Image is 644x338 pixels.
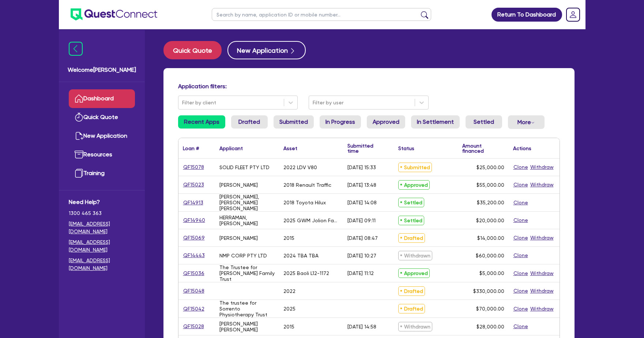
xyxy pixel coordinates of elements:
a: QF15078 [183,163,204,171]
div: 2022 [283,288,295,294]
span: Welcome [PERSON_NAME] [68,66,136,74]
div: Loan # [183,146,199,151]
button: Withdraw [530,181,554,189]
div: [PERSON_NAME] [219,182,258,188]
div: Asset [283,146,297,151]
a: Dropdown toggle [564,5,583,24]
div: [DATE] 08:47 [347,235,378,241]
button: Quick Quote [163,41,222,59]
button: Withdraw [530,287,554,295]
div: [DATE] 14:08 [347,200,377,205]
a: Approved [367,115,405,129]
button: Withdraw [530,305,554,313]
span: Settled [398,198,424,207]
div: Status [398,146,414,151]
span: Need Help? [69,198,135,207]
button: Clone [513,251,528,260]
span: Approved [398,180,430,190]
a: QF15023 [183,181,204,189]
input: Search by name, application ID or mobile number... [212,8,431,21]
button: Clone [513,163,528,171]
div: Applicant [219,146,243,151]
div: 2015 [283,235,294,241]
a: Recent Apps [178,115,225,129]
a: [EMAIL_ADDRESS][DOMAIN_NAME] [69,220,135,235]
img: new-application [75,131,83,140]
button: Clone [513,305,528,313]
a: QF14443 [183,251,205,260]
a: Quick Quote [163,41,227,59]
button: New Application [227,41,306,59]
a: Quick Quote [69,108,135,127]
span: 1300 465 363 [69,209,135,217]
span: $330,000.00 [473,288,504,294]
span: Drafted [398,233,425,243]
span: $25,000.00 [477,164,504,170]
div: SOLID FLEET PTY LTD [219,164,270,170]
img: training [75,169,83,178]
div: The trustee for Sorrento Physiotherapy Trust [219,300,275,317]
div: The Trustee for [PERSON_NAME] Family Trust [219,264,275,282]
a: Resources [69,145,135,164]
span: $5,000.00 [479,270,504,276]
a: [EMAIL_ADDRESS][DOMAIN_NAME] [69,257,135,272]
span: $35,200.00 [477,200,504,205]
span: $70,000.00 [476,306,504,312]
a: Training [69,164,135,183]
span: Withdrawn [398,322,432,331]
div: Actions [513,146,531,151]
span: $60,000.00 [476,253,504,259]
a: QF15042 [183,305,205,313]
div: 2025 Baoli L12-1172 [283,270,329,276]
button: Clone [513,198,528,207]
div: HERRAMAN, [PERSON_NAME] [219,215,275,226]
span: Submitted [398,163,432,172]
div: [DATE] 14:58 [347,324,376,330]
button: Withdraw [530,269,554,278]
a: In Progress [320,115,361,129]
span: $20,000.00 [476,218,504,223]
a: New Application [69,127,135,145]
div: Submitted time [347,143,383,153]
div: NMP CORP PTY LTD [219,253,267,259]
div: 2025 [283,306,295,312]
h4: Application filters: [178,83,560,90]
span: Drafted [398,286,425,296]
a: Settled [466,115,502,129]
a: Submitted [274,115,314,129]
a: Drafted [231,115,268,129]
div: 2025 GWM Jolion Facelift Premium 4x2 [283,218,339,223]
img: quick-quote [75,113,83,122]
div: [DATE] 13:48 [347,182,376,188]
a: QF15069 [183,234,205,242]
a: QF14913 [183,198,204,207]
button: Dropdown toggle [508,115,545,129]
span: Withdrawn [398,251,432,260]
div: 2015 [283,324,294,330]
a: QF15036 [183,269,205,278]
a: QF15028 [183,322,204,331]
div: [PERSON_NAME], [PERSON_NAME] [PERSON_NAME] [219,194,275,211]
div: [PERSON_NAME] [219,235,258,241]
img: resources [75,150,83,159]
span: Settled [398,216,424,225]
a: Return To Dashboard [492,8,562,22]
span: $14,000.00 [477,235,504,241]
button: Withdraw [530,163,554,171]
div: Amount financed [462,143,504,153]
img: icon-menu-close [69,42,83,56]
a: QF14940 [183,216,206,224]
a: Dashboard [69,89,135,108]
div: 2018 Toyota Hilux [283,200,326,205]
div: [DATE] 10:27 [347,253,376,259]
img: quest-connect-logo-blue [71,8,157,21]
div: [DATE] 15:33 [347,164,376,170]
button: Clone [513,181,528,189]
button: Clone [513,216,528,224]
div: 2018 Renault Traffic [283,182,331,188]
span: $28,000.00 [477,324,504,330]
button: Clone [513,322,528,331]
a: QF15048 [183,287,205,295]
a: In Settlement [411,115,460,129]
